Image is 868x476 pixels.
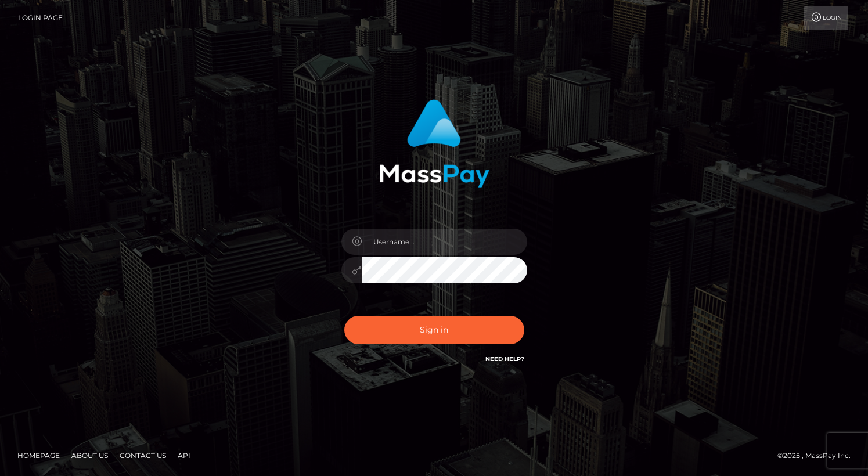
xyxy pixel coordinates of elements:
a: Need Help? [485,355,524,363]
a: Contact Us [115,446,171,464]
div: © 2025 , MassPay Inc. [777,449,859,462]
a: Login Page [18,6,63,30]
a: Homepage [13,446,64,464]
input: Username... [362,229,527,255]
a: API [173,446,195,464]
button: Sign in [344,316,524,344]
a: About Us [67,446,113,464]
img: MassPay Login [379,99,489,188]
a: Login [804,6,848,30]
